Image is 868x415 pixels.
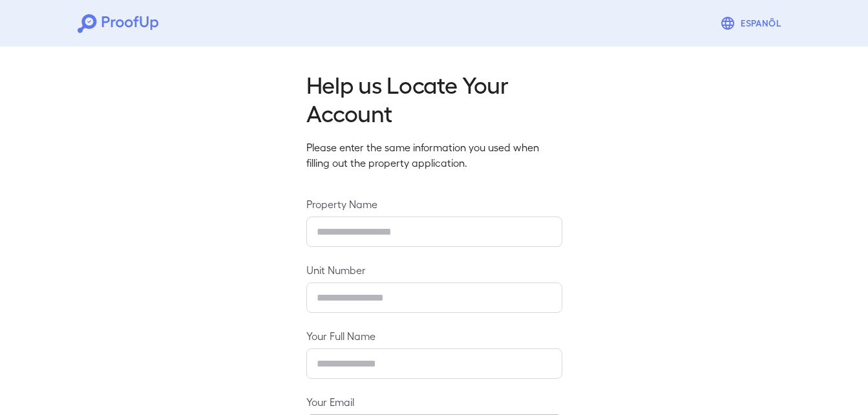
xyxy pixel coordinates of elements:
[715,10,790,36] button: Espanõl
[306,197,562,211] label: Property Name
[306,140,562,171] p: Please enter the same information you used when filling out the property application.
[306,394,562,409] label: Your Email
[306,262,562,277] label: Unit Number
[306,328,562,343] label: Your Full Name
[306,70,562,127] h2: Help us Locate Your Account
